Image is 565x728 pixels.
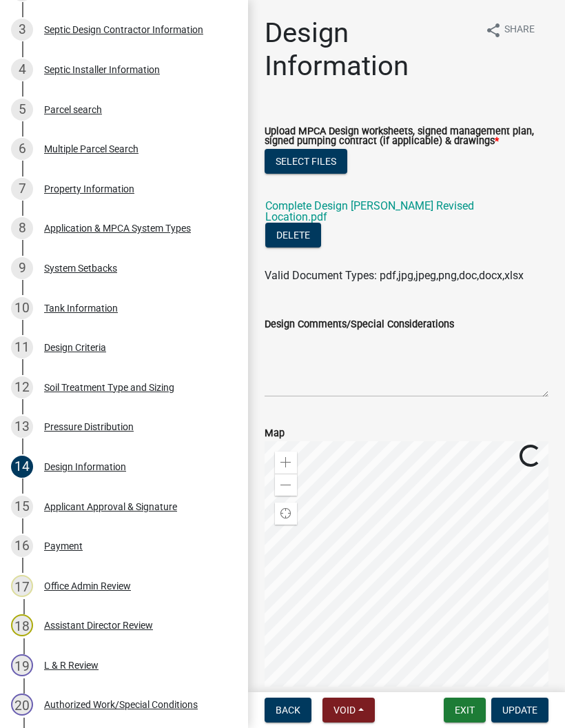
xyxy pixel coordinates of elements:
div: Zoom out [275,474,297,496]
div: 17 [11,575,33,597]
i: share [485,22,502,39]
div: 16 [11,535,33,557]
div: Application & MPCA System Types [44,223,191,233]
div: 5 [11,99,33,121]
button: Select files [265,149,347,174]
button: Delete [265,223,321,247]
button: Back [265,698,311,722]
div: 4 [11,59,33,81]
div: 13 [11,416,33,438]
div: Design Information [44,462,126,472]
div: Office Admin Review [44,581,131,591]
div: Payment [44,541,83,551]
span: Void [333,705,356,716]
h1: Design Information [265,17,474,83]
div: 9 [11,257,33,279]
div: 14 [11,456,33,478]
div: Multiple Parcel Search [44,144,138,154]
div: 11 [11,336,33,358]
div: 12 [11,376,33,398]
button: Exit [444,698,486,722]
div: 7 [11,178,33,200]
button: Void [322,698,375,722]
div: 15 [11,496,33,518]
div: System Setbacks [44,263,117,273]
span: Share [504,22,535,39]
div: 8 [11,217,33,239]
div: Septic Installer Information [44,65,160,74]
div: Soil Treatment Type and Sizing [44,383,174,392]
div: Authorized Work/Special Conditions [44,700,198,709]
div: Parcel search [44,105,102,114]
div: 10 [11,297,33,319]
span: Update [502,705,537,716]
label: Upload MPCA Design worksheets, signed management plan, signed pumping contract (if applicable) & ... [265,127,548,147]
div: Pressure Distribution [44,422,134,432]
a: Complete Design [PERSON_NAME] Revised Location.pdf [265,199,474,223]
div: 6 [11,138,33,160]
div: Property Information [44,184,134,194]
div: 18 [11,614,33,636]
label: Design Comments/Special Considerations [265,320,454,330]
span: Back [276,705,300,716]
div: 19 [11,654,33,676]
div: 3 [11,19,33,41]
div: Find my location [275,503,297,525]
button: shareShare [474,17,546,43]
span: Valid Document Types: pdf,jpg,jpeg,png,doc,docx,xlsx [265,269,524,282]
div: Septic Design Contractor Information [44,25,203,34]
button: Update [491,698,548,722]
wm-modal-confirm: Delete Document [265,230,321,243]
div: 20 [11,694,33,716]
div: Zoom in [275,452,297,474]
div: Assistant Director Review [44,620,153,630]
div: Tank Information [44,303,118,313]
label: Map [265,429,285,438]
div: L & R Review [44,660,99,670]
div: Design Criteria [44,343,106,352]
div: Applicant Approval & Signature [44,502,177,512]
